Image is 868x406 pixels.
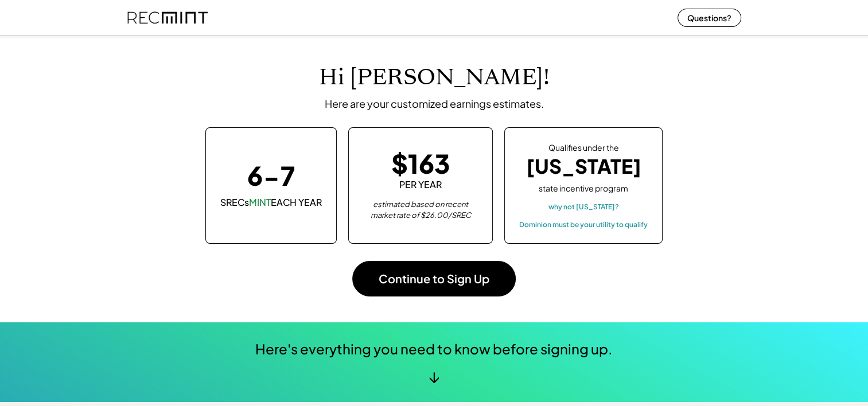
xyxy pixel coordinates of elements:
div: state incentive program [539,181,628,194]
div: PER YEAR [399,178,442,191]
div: 6-7 [247,162,295,188]
div: Qualifies under the [548,142,619,154]
div: SRECs EACH YEAR [220,196,322,209]
div: ↓ [429,368,439,385]
font: MINT [249,196,271,208]
img: recmint-logotype%403x%20%281%29.jpeg [127,2,208,33]
div: Dominion must be your utility to qualify [519,220,648,229]
div: estimated based on recent market rate of $26.00/SREC [363,199,478,221]
h1: Hi [PERSON_NAME]! [319,64,550,91]
div: Here are your customized earnings estimates. [325,97,544,110]
div: $163 [391,150,450,176]
button: Continue to Sign Up [352,261,516,296]
div: Here's everything you need to know before signing up. [255,339,613,359]
div: [US_STATE] [526,155,641,178]
button: Questions? [678,9,741,27]
div: why not [US_STATE]? [548,202,619,212]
